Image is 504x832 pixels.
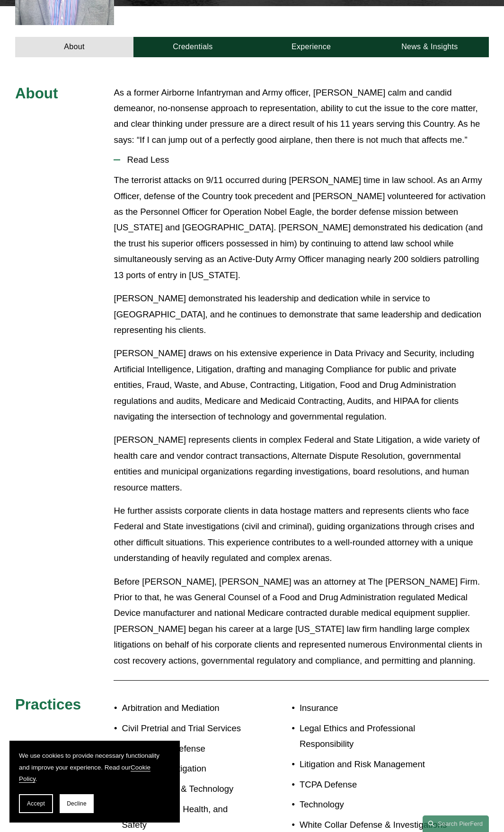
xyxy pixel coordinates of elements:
[114,172,489,283] p: The terrorist attacks on 9/11 occurred during [PERSON_NAME] time in law school. As an Army Office...
[15,85,58,102] span: About
[252,37,371,57] a: Experience
[133,37,252,57] a: Credentials
[300,756,450,772] p: Litigation and Risk Management
[60,794,94,813] button: Decline
[114,503,489,566] p: He further assists corporate clients in data hostage matters and represents clients who face Fede...
[371,37,489,57] a: News & Insights
[423,815,489,832] a: Search this site
[122,741,252,756] p: Class Action Defense
[122,781,252,797] p: Cyber, Privacy & Technology
[19,794,53,813] button: Accept
[114,574,489,668] p: Before [PERSON_NAME], [PERSON_NAME] was an attorney at The [PERSON_NAME] Firm. Prior to that, he ...
[27,800,45,807] span: Accept
[114,85,489,148] p: As a former Airborne Infantryman and Army officer, [PERSON_NAME] calm and candid demeanor, no-non...
[114,290,489,338] p: [PERSON_NAME] demonstrated his leadership and dedication while in service to [GEOGRAPHIC_DATA], a...
[15,696,81,713] span: Practices
[19,750,170,785] p: We use cookies to provide necessary functionality and improve your experience. Read our .
[300,797,450,812] p: Technology
[122,720,252,736] p: Civil Pretrial and Trial Services
[300,777,450,792] p: TCPA Defense
[114,432,489,495] p: [PERSON_NAME] represents clients in complex Federal and State Litigation, a wide variety of healt...
[9,741,180,823] section: Cookie banner
[114,148,489,172] button: Read Less
[114,172,489,675] div: Read Less
[300,700,450,716] p: Insurance
[19,764,150,782] a: Cookie Policy
[122,700,252,716] p: Arbitration and Mediation
[300,720,450,752] p: Legal Ethics and Professional Responsibility
[15,37,133,57] a: About
[67,800,87,807] span: Decline
[122,761,252,776] p: Commercial Litigation
[120,155,489,165] span: Read Less
[114,345,489,424] p: [PERSON_NAME] draws on his extensive experience in Data Privacy and Security, including Artificia...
